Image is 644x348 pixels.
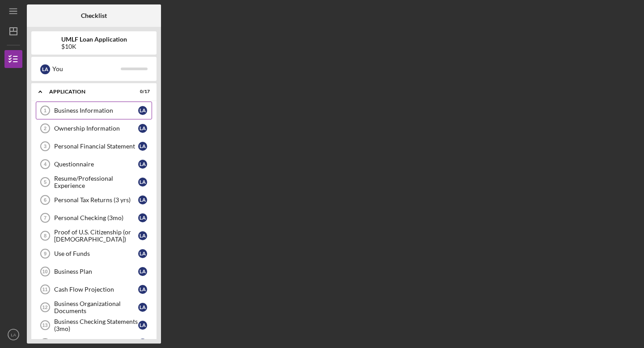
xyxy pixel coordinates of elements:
[138,267,147,276] div: L A
[40,64,50,74] div: L A
[138,231,147,240] div: L A
[138,339,147,348] div: L A
[36,298,152,316] a: 12Business Organizational DocumentsLA
[138,178,147,187] div: L A
[42,323,47,328] tspan: 13
[36,155,152,173] a: 4QuestionnaireLA
[54,175,138,189] div: Resume/Professional Experience
[52,61,121,76] div: You
[54,229,138,243] div: Proof of U.S. Citizenship (or [DEMOGRAPHIC_DATA])
[36,245,152,263] a: 9Use of FundsLA
[54,107,138,114] div: Business Information
[42,287,47,292] tspan: 11
[42,269,47,274] tspan: 10
[54,268,138,275] div: Business Plan
[54,196,138,204] div: Personal Tax Returns (3 yrs)
[54,143,138,150] div: Personal Financial Statement
[138,195,147,204] div: L A
[36,316,152,334] a: 13Business Checking Statements (3mo)LA
[54,318,138,332] div: Business Checking Statements (3mo)
[44,179,47,185] tspan: 5
[36,263,152,280] a: 10Business PlanLA
[36,173,152,191] a: 5Resume/Professional ExperienceLA
[54,161,138,168] div: Questionnaire
[36,191,152,209] a: 6Personal Tax Returns (3 yrs)LA
[138,285,147,294] div: L A
[36,119,152,137] a: 2Ownership InformationLA
[44,144,47,149] tspan: 3
[138,106,147,115] div: L A
[36,137,152,155] a: 3Personal Financial StatementLA
[42,305,47,310] tspan: 12
[134,89,150,94] div: 0 / 17
[138,142,147,151] div: L A
[36,102,152,119] a: 1Business InformationLA
[61,43,127,50] div: $10K
[36,209,152,227] a: 7Personal Checking (3mo)LA
[54,125,138,132] div: Ownership Information
[138,124,147,133] div: L A
[44,215,47,221] tspan: 7
[36,280,152,298] a: 11Cash Flow ProjectionLA
[49,89,127,94] div: Application
[11,332,16,337] text: LA
[44,126,47,131] tspan: 2
[44,108,47,113] tspan: 1
[54,214,138,221] div: Personal Checking (3mo)
[44,197,47,203] tspan: 6
[138,249,147,258] div: L A
[138,213,147,222] div: L A
[81,12,107,19] b: Checklist
[44,251,47,256] tspan: 9
[4,326,22,344] button: LA
[36,227,152,245] a: 8Proof of U.S. Citizenship (or [DEMOGRAPHIC_DATA])LA
[138,160,147,169] div: L A
[54,286,138,293] div: Cash Flow Projection
[54,300,138,314] div: Business Organizational Documents
[61,36,127,43] b: UMLF Loan Application
[44,233,47,238] tspan: 8
[138,321,147,330] div: L A
[44,161,47,167] tspan: 4
[54,250,138,257] div: Use of Funds
[138,303,147,312] div: L A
